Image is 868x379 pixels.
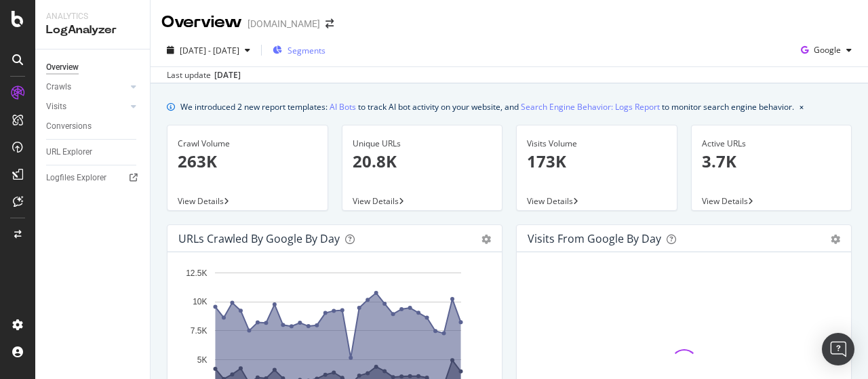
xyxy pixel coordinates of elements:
[167,69,241,81] div: Last update
[178,195,224,207] span: View Details
[178,150,317,173] p: 263K
[186,268,207,278] text: 12.5K
[822,333,854,365] div: Open Intercom Messenger
[46,60,79,75] div: Overview
[46,171,106,185] div: Logfiles Explorer
[814,44,841,56] span: Google
[180,45,239,56] span: [DATE] - [DATE]
[46,145,92,159] div: URL Explorer
[178,232,340,245] div: URLs Crawled by Google by day
[831,235,840,244] div: gear
[46,145,140,159] a: URL Explorer
[46,119,92,134] div: Conversions
[46,80,127,94] a: Crawls
[796,97,807,117] button: close banner
[167,100,852,114] div: info banner
[353,150,492,173] p: 20.8K
[702,150,842,173] p: 3.7K
[46,80,71,94] div: Crawls
[527,138,667,150] div: Visits Volume
[191,326,208,336] text: 7.5K
[527,195,573,207] span: View Details
[214,69,241,81] div: [DATE]
[521,100,660,114] a: Search Engine Behavior: Logs Report
[267,39,331,61] button: Segments
[46,11,139,22] div: Analytics
[46,171,140,185] a: Logfiles Explorer
[197,355,208,365] text: 5K
[161,39,256,61] button: [DATE] - [DATE]
[46,100,66,114] div: Visits
[481,235,491,244] div: gear
[702,195,748,207] span: View Details
[702,138,842,150] div: Active URLs
[46,60,140,75] a: Overview
[248,17,320,31] div: [DOMAIN_NAME]
[330,100,356,114] a: AI Bots
[46,22,139,38] div: LogAnalyzer
[353,138,492,150] div: Unique URLs
[180,100,794,114] div: We introduced 2 new report templates: to track AI bot activity on your website, and to monitor se...
[288,45,325,56] span: Segments
[528,232,661,245] div: Visits from Google by day
[46,119,140,134] a: Conversions
[178,138,317,150] div: Crawl Volume
[46,100,127,114] a: Visits
[161,11,242,34] div: Overview
[527,150,667,173] p: 173K
[353,195,399,207] span: View Details
[193,298,207,307] text: 10K
[795,39,857,61] button: Google
[325,19,334,28] div: arrow-right-arrow-left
